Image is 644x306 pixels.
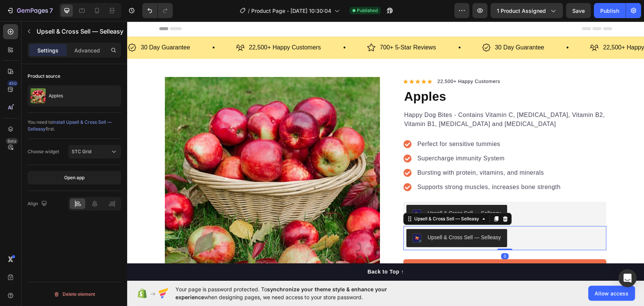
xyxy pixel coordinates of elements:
[7,80,18,86] div: 450
[285,212,294,221] img: CJGWisGV0oADEAE=.png
[72,149,91,154] span: STC Grid
[594,3,626,18] button: Publish
[357,7,378,14] span: Published
[476,21,548,32] p: 22,500+ Happy Customers
[279,184,380,202] button: Upsell & Cross Sell — Selleasy
[127,21,644,280] iframe: To enrich screen reader interactions, please activate Accessibility in Grammarly extension settings
[310,57,373,64] p: 22,500+ Happy Customers
[142,3,173,18] div: Undo/Redo
[253,21,309,32] p: 700+ 5-Star Reviews
[54,290,95,299] div: Delete element
[74,46,100,54] p: Advanced
[31,88,46,103] img: product feature img
[28,171,121,185] button: Open app
[572,8,585,14] span: Save
[588,286,635,301] button: Allow access
[49,93,63,98] p: Apples
[37,46,58,54] p: Settings
[28,148,59,155] div: Choose widget
[279,208,380,226] button: Upsell & Cross Sell — Selleasy
[595,289,629,297] span: Allow access
[175,286,387,300] span: synchronize your theme style & enhance your experience
[240,247,277,255] div: Back to Top ↑
[290,161,433,171] p: Supports strong muscles, increases bone strength
[368,21,417,32] p: 30 Day Guarantee
[28,199,49,209] div: Align
[277,89,478,108] p: Happy Dog Bites - Contains Vitamin C, [MEDICAL_DATA], Vitamin B2, Vitamin B1, [MEDICAL_DATA] and ...
[175,285,417,301] span: Your page is password protected. To when designing pages, we need access to your store password.
[290,147,433,156] p: Bursting with protein, vitamins, and minerals
[6,138,18,144] div: Beta
[64,174,85,181] div: Open app
[251,7,331,15] span: Product Page - [DATE] 10:30:04
[68,145,121,158] button: STC Grid
[248,7,250,15] span: /
[300,188,374,196] div: Upsell & Cross Sell — Selleasy
[300,212,374,220] div: Upsell & Cross Sell — Selleasy
[566,3,591,18] button: Save
[374,232,381,238] div: 0
[28,73,60,80] div: Product source
[49,6,53,15] p: 7
[618,269,636,287] div: Open Intercom Messenger
[3,3,56,18] button: 7
[28,119,121,132] div: You need to first.
[290,118,433,128] p: Perfect for sensitive tummies
[28,119,112,132] span: install Upsell & Cross Sell — Selleasy
[497,7,546,15] span: 1 product assigned
[286,194,354,201] div: Upsell & Cross Sell — Selleasy
[276,238,479,256] button: Add to cart
[37,27,123,36] p: Upsell & Cross Sell — Selleasy
[28,288,121,300] button: Delete element
[290,133,433,142] p: Supercharge immunity System
[285,188,294,197] img: CJGWisGV0oADEAE=.png
[490,3,563,18] button: 1 product assigned
[276,65,479,86] h1: Apples
[600,7,619,15] div: Publish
